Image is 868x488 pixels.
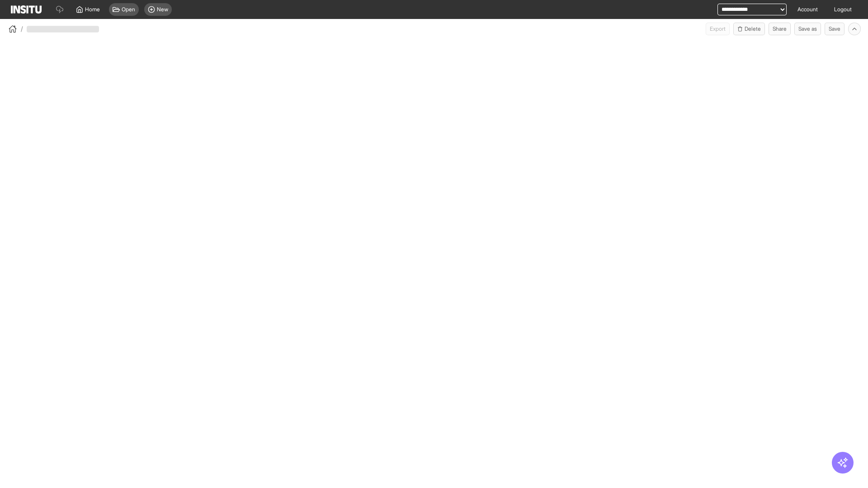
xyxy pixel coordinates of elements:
[7,23,23,34] button: /
[85,6,100,13] span: Home
[21,24,23,33] span: /
[157,6,168,13] span: New
[706,23,730,35] span: Can currently only export from Insights reports.
[733,23,765,35] button: Delete
[706,23,730,35] button: Export
[122,6,135,13] span: Open
[11,5,42,14] img: Logo
[769,23,791,35] button: Share
[825,23,844,35] button: Save
[794,23,821,35] button: Save as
